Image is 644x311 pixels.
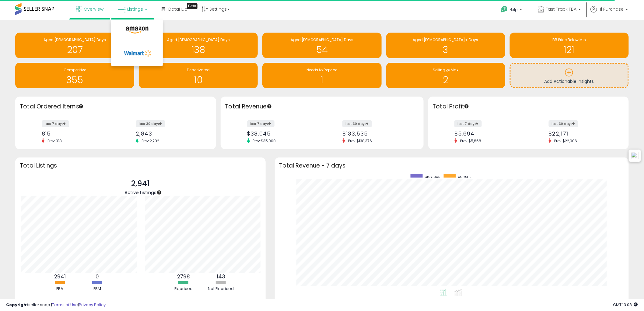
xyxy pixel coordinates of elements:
[279,163,625,168] h3: Total Revenue - 7 days
[42,130,111,137] div: 815
[510,7,518,12] span: Help
[613,302,638,308] span: 2025-08-11 13:08 GMT
[187,3,198,9] div: Tooltip anchor
[454,130,524,137] div: $5,694
[457,138,484,143] span: Prev: $5,868
[267,104,272,109] div: Tooltip anchor
[15,33,134,58] a: Aged [DEMOGRAPHIC_DATA] Days 207
[458,174,471,179] span: current
[501,5,508,13] i: Get Help
[142,75,255,85] h1: 10
[78,104,84,109] div: Tooltip anchor
[168,6,187,12] span: DataHub
[84,6,103,12] span: Overview
[342,120,372,127] label: last 30 days
[265,45,378,55] h1: 54
[631,152,639,159] img: icon48.png
[591,6,628,20] a: Hi Purchase
[167,37,230,42] span: Aged [DEMOGRAPHIC_DATA] Days
[187,67,210,72] span: Deactivated
[389,45,502,55] h1: 3
[551,138,580,143] span: Prev: $22,906
[79,302,106,308] a: Privacy Policy
[42,120,69,127] label: last 7 days
[386,63,505,88] a: Selling @ Max 2
[599,6,624,12] span: Hi Purchase
[79,286,116,292] div: FBM
[6,302,28,308] strong: Copyright
[165,286,202,292] div: Repriced
[549,120,578,127] label: last 30 days
[513,45,626,55] h1: 121
[413,37,478,42] span: Aged [DEMOGRAPHIC_DATA]+ Days
[247,130,317,137] div: $38,045
[96,273,99,280] b: 0
[433,67,458,72] span: Selling @ Max
[20,102,212,111] h3: Total Ordered Items
[544,78,594,84] span: Add Actionable Insights
[262,33,381,58] a: Aged [DEMOGRAPHIC_DATA] Days 54
[291,37,353,42] span: Aged [DEMOGRAPHIC_DATA] Days
[389,75,502,85] h1: 2
[546,6,577,12] span: Fast Track FBA
[306,67,337,72] span: Needs to Reprice
[265,75,378,85] h1: 1
[203,286,239,292] div: Not Repriced
[386,33,505,58] a: Aged [DEMOGRAPHIC_DATA]+ Days 3
[136,120,165,127] label: last 30 days
[262,63,381,88] a: Needs to Reprice 1
[510,33,629,58] a: BB Price Below Min 121
[44,37,106,42] span: Aged [DEMOGRAPHIC_DATA] Days
[156,190,162,195] div: Tooltip anchor
[52,302,78,308] a: Terms of Use
[342,130,413,137] div: $133,535
[464,104,469,109] div: Tooltip anchor
[142,45,255,55] h1: 138
[44,138,65,143] span: Prev: 918
[552,37,586,42] span: BB Price Below Min
[42,286,78,292] div: FBA
[425,174,441,179] span: previous
[6,302,106,308] div: seller snap | |
[127,6,143,12] span: Listings
[433,102,625,111] h3: Total Profit
[136,130,205,137] div: 2,843
[454,120,482,127] label: last 7 days
[496,1,528,20] a: Help
[217,273,225,280] b: 143
[20,163,261,168] h3: Total Listings
[18,45,131,55] h1: 207
[54,273,66,280] b: 2941
[225,102,419,111] h3: Total Revenue
[139,63,258,88] a: Deactivated 10
[250,138,279,143] span: Prev: $35,900
[247,120,275,127] label: last 7 days
[124,189,156,196] span: Active Listings
[511,64,628,87] a: Add Actionable Insights
[18,75,131,85] h1: 355
[345,138,375,143] span: Prev: $138,376
[139,33,258,58] a: Aged [DEMOGRAPHIC_DATA] Days 138
[124,178,156,189] p: 2,941
[15,63,134,88] a: Competitive 355
[138,138,162,143] span: Prev: 2,292
[64,67,86,72] span: Competitive
[549,130,618,137] div: $22,171
[177,273,190,280] b: 2798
